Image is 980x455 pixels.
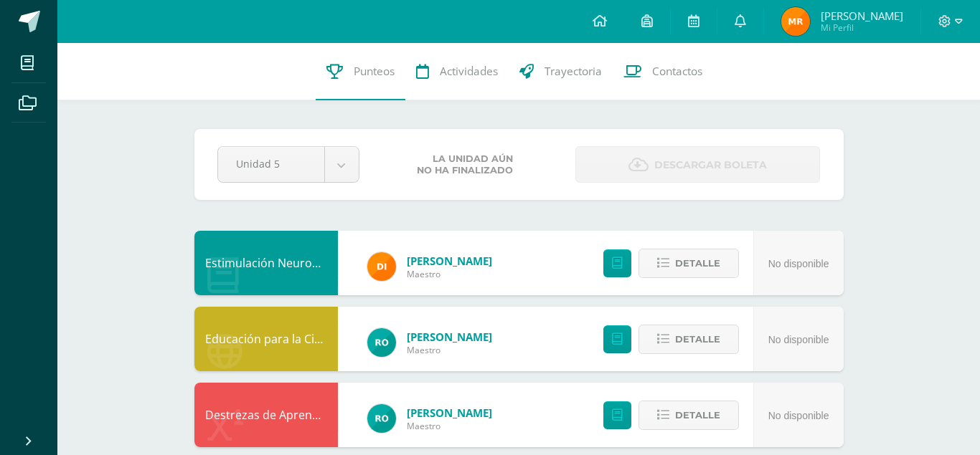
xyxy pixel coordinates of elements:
div: Educación para la Ciencia y la Ciudadanía [194,307,338,371]
img: 4d6b5bf59db2c1896fe946f162be2088.png [367,404,396,433]
a: Unidad 5 [218,147,359,182]
button: Detalle [639,325,739,354]
span: Punteos [354,64,395,79]
span: No disponible [768,334,829,345]
button: Detalle [639,401,739,430]
button: Detalle [639,249,739,278]
span: No disponible [768,410,829,421]
span: Maestro [407,420,492,432]
span: La unidad aún no ha finalizado [417,153,513,176]
span: Contactos [652,64,702,79]
img: e250c93a6fbbca784c1aa0ddd48c3c59.png [781,7,810,36]
span: Detalle [675,326,720,353]
span: Mi Perfil [821,21,903,34]
span: [PERSON_NAME] [407,254,492,268]
span: Detalle [675,250,720,277]
span: [PERSON_NAME] [407,330,492,344]
span: Trayectoria [545,64,602,79]
span: Unidad 5 [236,147,306,181]
span: Detalle [675,402,720,428]
a: Actividades [405,43,509,100]
span: Descargar boleta [654,148,767,183]
span: [PERSON_NAME] [407,406,492,420]
a: Punteos [316,43,405,100]
img: 4d6b5bf59db2c1896fe946f162be2088.png [367,328,396,357]
div: Estimulación Neuromotora [194,231,338,295]
a: Contactos [613,43,713,100]
span: Maestro [407,268,492,280]
span: [PERSON_NAME] [821,9,903,23]
a: Trayectoria [509,43,613,100]
span: No disponible [768,258,829,269]
div: Destrezas de Aprendizaje Matemática [194,383,338,447]
span: Maestro [407,344,492,356]
img: 9bc49c8aa64e3cfcfa9c5b0316c8db69.png [367,252,396,281]
span: Actividades [440,64,498,79]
